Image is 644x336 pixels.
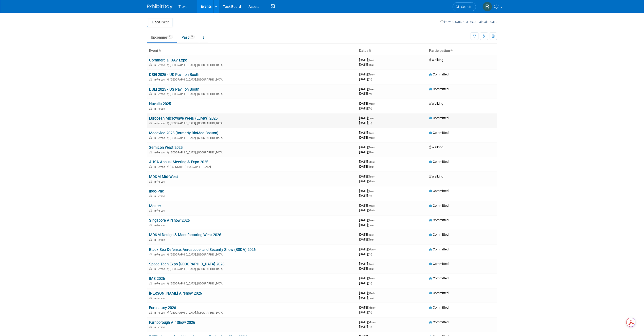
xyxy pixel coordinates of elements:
span: [DATE] [359,252,372,256]
span: (Mon) [368,306,374,309]
span: [DATE] [359,208,374,212]
span: (Fri) [368,326,372,328]
span: (Thu) [368,165,373,168]
span: (Thu) [368,238,373,241]
span: [DATE] [359,77,372,81]
span: (Wed) [368,136,374,139]
span: In-Person [154,297,167,300]
a: MD&M Design & Manufacturing West 2026 [149,233,221,237]
span: Committed [429,320,449,324]
span: [DATE] [359,194,372,198]
span: (Mon) [368,161,374,163]
span: In-Person [154,326,167,329]
span: (Sun) [368,277,373,280]
img: In-Person Event [149,195,152,197]
span: [DATE] [359,189,375,193]
span: Committed [429,276,449,280]
span: In-Person [154,311,167,314]
span: [DATE] [359,306,376,309]
div: [GEOGRAPHIC_DATA], [GEOGRAPHIC_DATA] [149,136,355,140]
img: In-Person Event [149,326,152,328]
span: [DATE] [359,233,375,236]
a: Black Sea Defense, Aerospace, and Security Show (BSDA) 2026 [149,247,256,252]
a: Indo-Pac [149,189,164,194]
span: - [375,320,376,324]
span: (Tue) [368,59,373,61]
span: In-Person [154,63,167,67]
span: (Tue) [368,73,373,76]
span: (Tue) [368,263,373,265]
span: Committed [429,160,449,164]
span: (Thu) [368,267,373,270]
span: - [375,306,376,309]
span: [DATE] [359,218,375,222]
span: - [374,276,375,280]
span: [DATE] [359,106,372,110]
span: [DATE] [359,131,375,135]
span: [DATE] [359,247,376,251]
span: Search [459,5,471,9]
a: Semicon West 2025 [149,145,183,150]
span: (Fri) [368,195,372,197]
span: [DATE] [359,276,375,280]
img: In-Person Event [149,209,152,212]
a: Eurosatory 2026 [149,306,176,310]
span: - [374,116,375,120]
span: Committed [429,72,449,76]
a: DSEI 2025 - UK Pavilion Booth [149,72,199,77]
span: [DATE] [359,92,372,95]
a: MD&M Mid-West [149,174,178,179]
span: Committed [429,262,449,266]
span: [DATE] [359,325,372,329]
span: (Wed) [368,204,374,207]
span: In-Person [154,282,167,285]
span: [DATE] [359,58,375,62]
a: European Microwave Week (EuMW) 2025 [149,116,218,121]
a: IMS 2026 [149,276,165,281]
img: In-Person Event [149,92,152,95]
span: (Thu) [368,63,373,66]
span: (Fri) [368,92,372,95]
span: (Sun) [368,117,373,120]
span: - [374,262,375,266]
img: In-Person Event [149,165,152,168]
img: ExhibitDay [147,4,172,9]
div: [GEOGRAPHIC_DATA], [GEOGRAPHIC_DATA] [149,150,355,154]
span: In-Person [154,209,167,212]
span: (Tue) [368,233,373,236]
a: Master [149,204,161,208]
span: (Fri) [368,107,372,110]
span: - [374,87,375,91]
img: In-Person Event [149,311,152,314]
span: [DATE] [359,223,373,227]
span: (Tue) [368,146,373,149]
span: Committed [429,233,449,236]
span: [DATE] [359,291,376,295]
a: Space Tech Expo [GEOGRAPHIC_DATA] 2026 [149,262,224,266]
span: In-Person [154,267,167,271]
div: [GEOGRAPHIC_DATA], [GEOGRAPHIC_DATA] [149,310,355,314]
span: Committed [429,247,449,251]
a: Singapore Airshow 2026 [149,218,190,223]
span: Walking [429,58,443,62]
span: (Sun) [368,297,373,299]
span: In-Person [154,122,167,125]
span: [DATE] [359,262,375,266]
span: Committed [429,291,449,295]
span: In-Person [154,78,167,81]
span: In-Person [154,107,167,110]
span: - [375,291,376,295]
span: (Tue) [368,175,373,178]
span: Committed [429,204,449,207]
a: Farnborough Air Show 2026 [149,320,195,325]
span: (Wed) [368,292,374,295]
img: In-Person Event [149,267,152,270]
span: - [374,174,375,178]
span: [DATE] [359,102,376,105]
span: (Fri) [368,253,372,256]
span: In-Person [154,195,167,198]
span: (Thu) [368,151,373,154]
span: [DATE] [359,174,375,178]
a: Commercial UAV Expo [149,58,187,62]
div: [GEOGRAPHIC_DATA], [GEOGRAPHIC_DATA] [149,63,355,67]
